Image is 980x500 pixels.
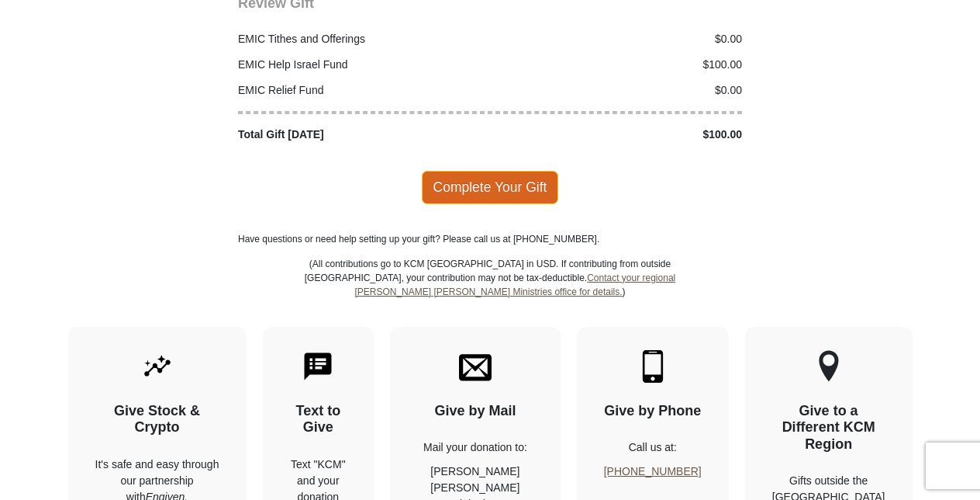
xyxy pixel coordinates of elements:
[417,439,533,456] p: Mail your donation to:
[230,57,491,73] div: EMIC Help Israel Fund
[818,350,840,383] img: other-region
[772,403,885,453] h4: Give to a Different KCM Region
[490,31,751,47] div: $0.00
[354,273,675,297] a: Contact your regional [PERSON_NAME] [PERSON_NAME] Ministries office for details.
[141,350,174,383] img: give-by-stock.svg
[302,350,334,383] img: text-to-give.svg
[290,403,347,436] h4: Text to Give
[304,257,676,327] p: (All contributions go to KCM [GEOGRAPHIC_DATA] in USD. If contributing from outside [GEOGRAPHIC_D...
[230,127,491,143] div: Total Gift [DATE]
[459,350,492,383] img: envelope.svg
[422,171,559,203] span: Complete Your Gift
[490,57,751,73] div: $100.00
[95,403,219,436] h4: Give Stock & Crypto
[417,403,533,420] h4: Give by Mail
[230,82,491,99] div: EMIC Relief Fund
[604,439,702,456] p: Call us at:
[637,350,669,383] img: mobile.svg
[238,232,742,246] p: Have questions or need help setting up your gift? Please call us at [PHONE_NUMBER].
[490,127,751,143] div: $100.00
[490,82,751,99] div: $0.00
[604,465,702,477] a: [PHONE_NUMBER]
[604,403,702,420] h4: Give by Phone
[230,31,491,47] div: EMIC Tithes and Offerings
